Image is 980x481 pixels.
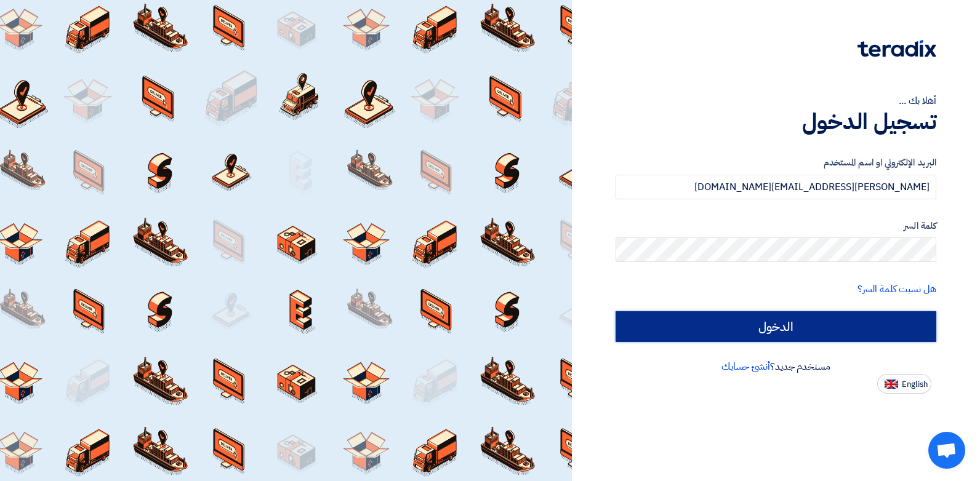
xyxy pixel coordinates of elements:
[616,108,936,135] h1: تسجيل الدخول
[616,359,936,374] div: مستخدم جديد؟
[616,93,936,108] div: أهلا بك ...
[721,359,770,374] a: أنشئ حسابك
[928,432,965,469] div: Open chat
[885,380,898,389] img: en-US.png
[902,380,928,389] span: English
[857,282,936,296] a: هل نسيت كلمة السر؟
[877,374,931,394] button: English
[616,311,936,342] input: الدخول
[616,175,936,199] input: أدخل بريد العمل الإلكتروني او اسم المستخدم الخاص بك ...
[857,40,936,57] img: Teradix logo
[616,219,936,233] label: كلمة السر
[616,156,936,170] label: البريد الإلكتروني او اسم المستخدم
